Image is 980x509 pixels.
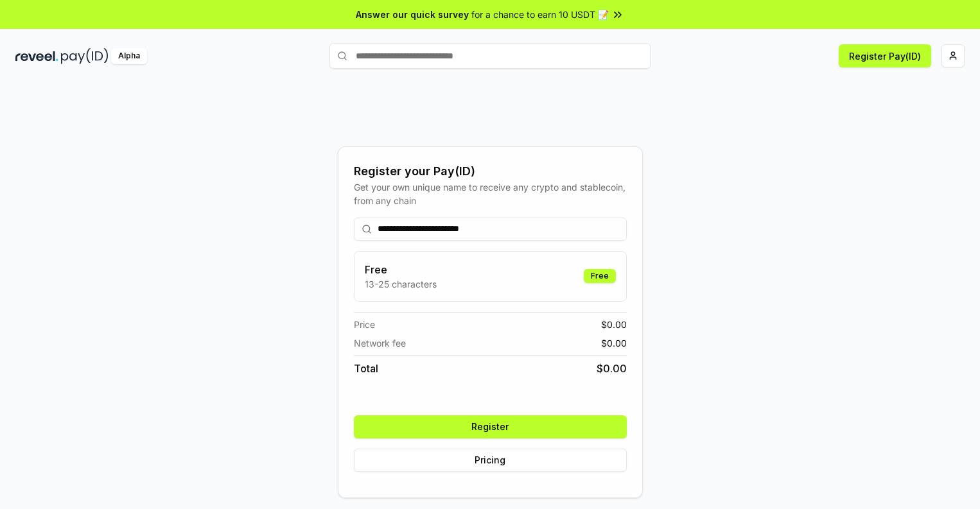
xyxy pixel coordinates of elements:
[61,48,109,64] img: pay_id
[354,162,627,180] div: Register your Pay(ID)
[597,361,627,376] span: $ 0.00
[839,44,931,67] button: Register Pay(ID)
[365,262,437,277] h3: Free
[111,48,147,64] div: Alpha
[601,318,627,331] span: $ 0.00
[471,8,609,21] span: for a chance to earn 10 USDT 📝
[354,336,406,350] span: Network fee
[354,180,627,207] div: Get your own unique name to receive any crypto and stablecoin, from any chain
[354,318,375,331] span: Price
[354,449,627,472] button: Pricing
[584,269,616,283] div: Free
[354,415,627,438] button: Register
[15,48,58,64] img: reveel_dark
[354,361,378,376] span: Total
[601,336,627,350] span: $ 0.00
[365,277,437,291] p: 13-25 characters
[356,8,469,21] span: Answer our quick survey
